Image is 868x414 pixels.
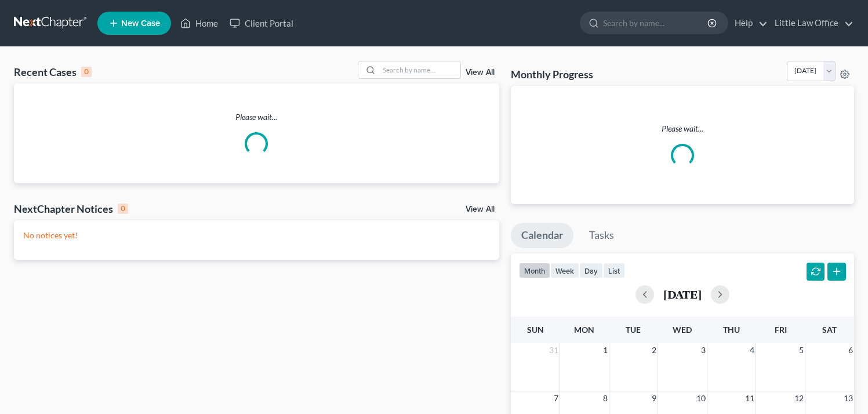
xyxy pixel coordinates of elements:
span: 12 [793,391,805,405]
a: Calendar [511,223,573,248]
h3: Monthly Progress [511,67,593,81]
a: Tasks [579,223,624,248]
div: NextChapter Notices [14,202,128,216]
a: Help [729,13,768,34]
input: Search by name... [379,61,460,78]
p: Please wait... [14,111,499,123]
span: 3 [700,343,707,357]
span: Thu [723,325,740,335]
span: 7 [553,391,560,405]
a: View All [466,205,495,213]
span: 8 [602,391,609,405]
div: 0 [118,204,128,214]
button: list [603,263,625,278]
span: 4 [749,343,756,357]
button: month [519,263,550,278]
div: 0 [81,67,92,77]
a: Home [175,13,224,34]
span: 6 [847,343,854,357]
span: Sat [822,325,837,335]
span: New Case [121,19,160,28]
p: Please wait... [520,123,845,135]
h2: [DATE] [663,288,702,300]
div: Recent Cases [14,65,92,79]
span: 10 [695,391,707,405]
span: 5 [798,343,805,357]
a: Client Portal [224,13,299,34]
span: Sun [527,325,544,335]
span: 13 [842,391,854,405]
button: day [579,263,603,278]
span: 9 [651,391,658,405]
a: View All [466,68,495,77]
span: 1 [602,343,609,357]
span: Wed [673,325,692,335]
button: week [550,263,579,278]
span: 11 [744,391,756,405]
p: No notices yet! [23,230,490,241]
a: Little Law Office [769,13,854,34]
span: Fri [775,325,787,335]
span: 2 [651,343,658,357]
span: Tue [626,325,641,335]
span: Mon [574,325,594,335]
input: Search by name... [603,12,709,34]
span: 31 [548,343,560,357]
